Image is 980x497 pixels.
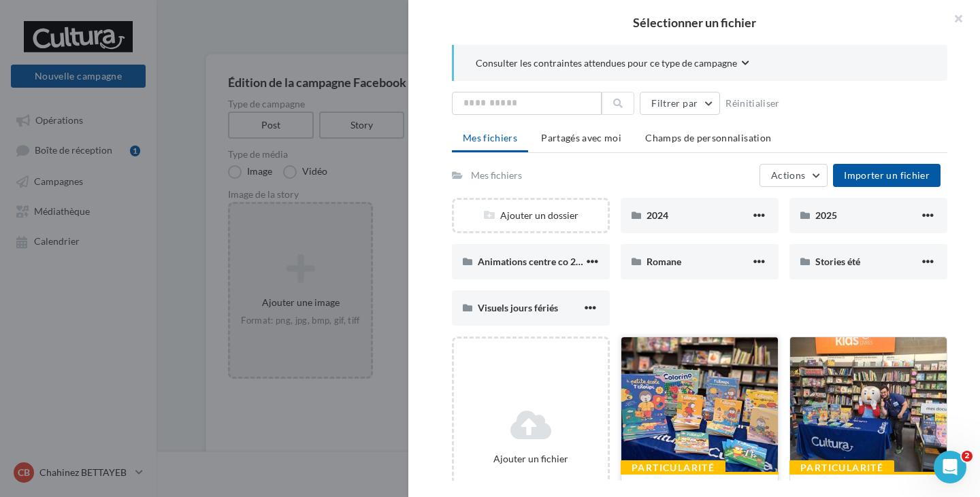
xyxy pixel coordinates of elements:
div: Particularité [789,460,894,475]
button: Importer un fichier [833,164,941,187]
span: Partagés avec moi [541,132,621,143]
span: Champs de personnalisation [645,132,771,143]
span: Mes fichiers [463,132,517,143]
button: Réinitialiser [720,95,785,112]
h2: Sélectionner un fichier [430,16,958,29]
span: Consulter les contraintes attendues pour ce type de campagne [476,56,737,70]
span: Importer un fichier [844,169,930,181]
span: Stories été [815,256,860,267]
span: Visuels jours fériés [478,302,558,313]
span: 2025 [815,209,837,221]
button: Actions [759,164,828,187]
div: Particularité [621,460,725,475]
span: Actions [771,169,805,181]
span: Animations centre co 2025 [478,256,592,267]
div: Mes fichiers [471,169,522,182]
span: 2024 [647,209,668,221]
span: Romane [647,256,681,267]
iframe: Intercom live chat [934,451,966,483]
span: 2 [962,451,973,462]
div: Ajouter un fichier [459,452,602,466]
button: Consulter les contraintes attendues pour ce type de campagne [476,56,749,73]
button: Filtrer par [640,92,720,115]
div: Ajouter un dossier [454,209,608,222]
